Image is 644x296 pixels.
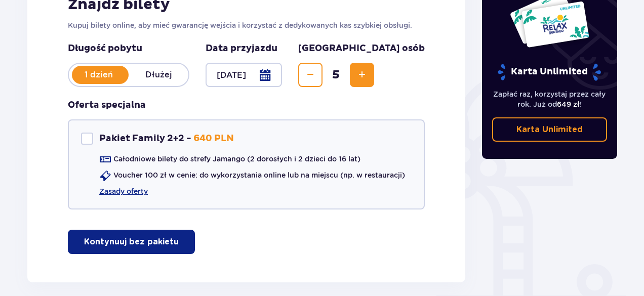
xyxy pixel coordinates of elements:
a: Zasady oferty [99,186,148,196]
p: Kupuj bilety online, aby mieć gwarancję wejścia i korzystać z dedykowanych kas szybkiej obsługi. [68,20,425,30]
p: Oferta specjalna [68,99,146,111]
button: Kontynuuj bez pakietu [68,230,195,254]
p: Karta Unlimited [497,63,602,81]
p: Kontynuuj bez pakietu [84,236,179,247]
p: [GEOGRAPHIC_DATA] osób [298,43,425,55]
p: Całodniowe bilety do strefy Jamango (2 dorosłych i 2 dzieci do 16 lat) [113,154,360,164]
button: Increase [350,63,374,87]
p: 640 PLN [193,133,234,145]
p: Voucher 100 zł w cenie: do wykorzystania online lub na miejscu (np. w restauracji) [113,170,405,180]
span: 649 zł [557,100,580,108]
p: Data przyjazdu [206,43,277,55]
p: Karta Unlimited [516,124,583,135]
span: 5 [325,67,348,82]
a: Karta Unlimited [492,117,608,142]
p: Dłużej [129,69,188,80]
p: Długość pobytu [68,43,189,55]
button: Decrease [298,63,323,87]
p: Pakiet Family 2+2 - [99,133,191,145]
p: 1 dzień [69,69,129,80]
p: Zapłać raz, korzystaj przez cały rok. Już od ! [492,89,608,109]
